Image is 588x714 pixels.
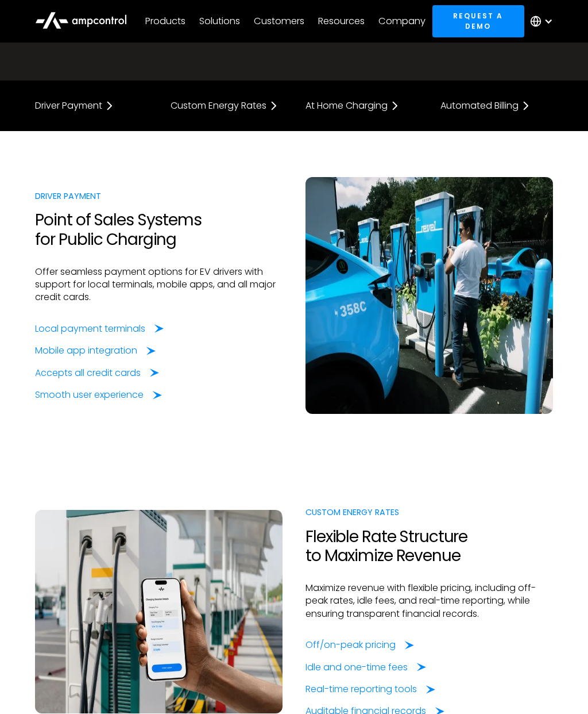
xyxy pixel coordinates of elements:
div: Company [378,15,425,28]
a: At Home Charging [305,99,417,113]
div: Idle and one-time fees [305,662,408,674]
div: Customers [254,15,304,28]
div: Smooth user experience [35,389,144,402]
div: Products [145,15,185,28]
h2: Flexible Rate Structure to Maximize Revenue [305,528,553,566]
a: Custom Energy Rates [171,99,283,113]
a: Off/on-peak pricing [305,639,414,652]
div: Resources [318,15,365,28]
div: Solutions [199,15,240,28]
a: Request a demo [432,5,524,37]
a: Automated Billing [440,99,552,113]
img: Mobile app for EV charging [35,510,283,714]
a: Driver Payment [35,99,147,113]
a: Real-time reporting tools [305,684,435,696]
p: Maximize revenue with flexible pricing, including off-peak rates, idle fees, and real-time report... [305,582,553,621]
a: Idle and one-time fees [305,662,426,674]
a: Accepts all credit cards [35,367,159,380]
a: Smooth user experience [35,389,162,402]
div: CUSTOM ENERGY RATES [305,506,553,519]
div: Local payment terminals [35,323,145,336]
div: Accepts all credit cards [35,367,141,380]
div: Custom Energy Rates [171,102,266,111]
div: Automated Billing [440,102,519,111]
div: DRIVER PAYMENT [35,190,283,203]
a: Mobile app integration [35,345,156,358]
p: Offer seamless payment options for EV drivers with support for local terminals, mobile apps, and ... [35,266,283,305]
a: Local payment terminals [35,323,164,336]
div: Off/on-peak pricing [305,639,396,652]
div: At Home Charging [305,102,388,111]
div: Real-time reporting tools [305,684,417,696]
h2: Point of Sales Systems for Public Charging [35,211,283,249]
div: Driver Payment [35,102,102,111]
div: Mobile app integration [35,345,137,358]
